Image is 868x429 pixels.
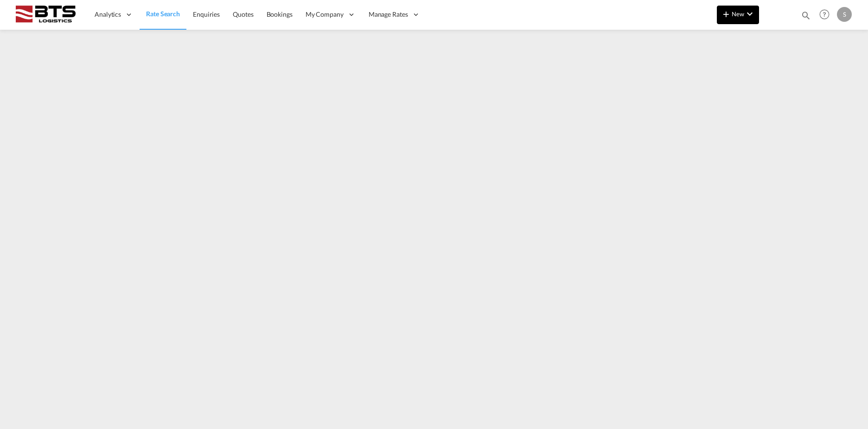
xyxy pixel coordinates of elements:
span: Bookings [267,10,293,18]
md-icon: icon-plus 400-fg [721,8,732,19]
img: cdcc71d0be7811ed9adfbf939d2aa0e8.png [14,4,77,25]
button: icon-plus 400-fgNewicon-chevron-down [717,6,759,24]
span: Manage Rates [369,10,408,19]
div: Help [817,6,837,23]
span: Quotes [233,10,253,18]
md-icon: icon-chevron-down [744,8,755,19]
div: S [837,7,852,22]
span: New [721,10,755,18]
span: Analytics [95,10,121,19]
span: Rate Search [146,10,180,18]
span: Enquiries [193,10,220,18]
span: My Company [306,10,344,19]
md-icon: icon-magnify [801,10,811,20]
span: Help [817,6,832,22]
div: icon-magnify [801,10,811,24]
